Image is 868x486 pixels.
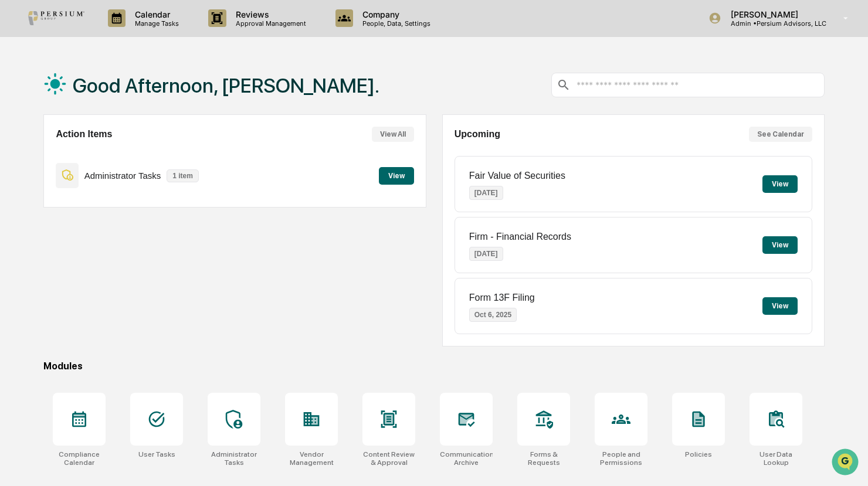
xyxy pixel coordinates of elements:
p: [DATE] [469,186,503,200]
p: People, Data, Settings [353,19,436,28]
p: Firm - Financial Records [469,232,571,242]
span: Pylon [117,198,142,207]
img: 1746055101610-c473b297-6a78-478c-a979-82029cc54cd1 [12,89,33,110]
div: 🗄️ [85,148,94,158]
p: Oct 6, 2025 [469,308,517,322]
button: View [762,297,798,315]
p: 1 item [167,169,199,182]
p: [PERSON_NAME] [721,9,826,19]
div: Forms & Requests [517,450,570,467]
p: How can we help? [12,24,213,43]
div: 🔎 [12,171,21,180]
span: Data Lookup [23,169,74,181]
a: 🔎Data Lookup [7,165,79,186]
p: Admin • Persium Advisors, LLC [721,19,826,28]
button: View [379,167,414,185]
h2: Action Items [56,129,112,140]
div: Communications Archive [440,450,493,467]
p: Reviews [226,9,312,19]
a: 🗄️Attestations [80,142,150,164]
div: Modules [43,361,825,372]
button: See Calendar [749,127,812,142]
div: 🖐️ [12,148,21,158]
p: [DATE] [469,247,503,261]
p: Fair Value of Securities [469,171,565,181]
a: View [379,169,414,181]
p: Company [353,9,436,19]
button: View [762,175,798,193]
span: Attestations [97,147,145,159]
div: Policies [685,450,712,458]
p: Manage Tasks [126,19,185,28]
span: Preclearance [23,147,76,159]
iframe: Open customer support [830,447,862,479]
div: User Data Lookup [750,450,802,467]
h2: Upcoming [455,129,500,140]
div: Start new chat [40,89,192,101]
div: User Tasks [138,450,175,458]
p: Form 13F Filing [469,293,535,303]
p: Administrator Tasks [84,171,161,181]
button: View All [372,127,414,142]
h1: Good Afternoon, [PERSON_NAME]. [73,74,379,97]
p: Calendar [126,9,185,19]
a: Powered byPylon [83,198,142,207]
div: We're available if you need us! [40,101,148,110]
a: 🖐️Preclearance [7,142,80,164]
div: Vendor Management [285,450,338,467]
img: logo [28,11,84,25]
div: People and Permissions [595,450,647,467]
button: Start new chat [199,93,213,107]
div: Administrator Tasks [208,450,260,467]
button: View [762,236,798,254]
div: Content Review & Approval [362,450,415,467]
div: Compliance Calendar [53,450,106,467]
p: Approval Management [226,19,312,28]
